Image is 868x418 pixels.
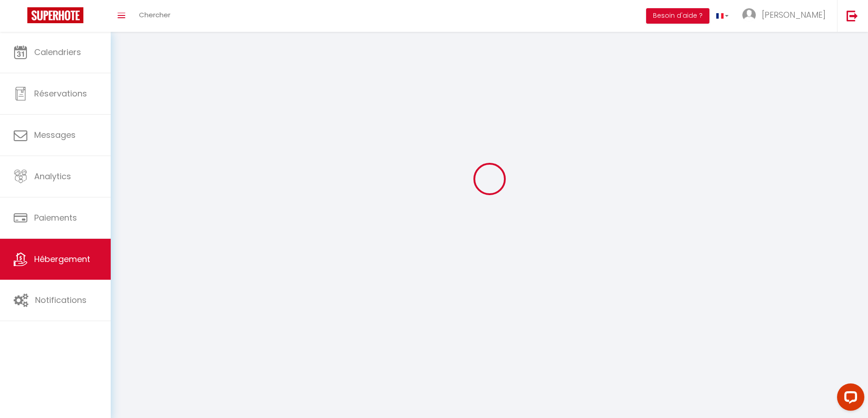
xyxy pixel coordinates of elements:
[34,253,90,265] span: Hébergement
[35,294,87,306] span: Notifications
[646,8,709,24] button: Besoin d'aide ?
[34,129,76,141] span: Messages
[762,9,826,20] span: [PERSON_NAME]
[27,7,83,23] img: Super Booking
[34,212,77,223] span: Paiements
[830,380,868,418] iframe: LiveChat chat widget
[34,171,71,182] span: Analytics
[34,46,81,58] span: Calendriers
[847,10,858,21] img: logout
[34,88,87,99] span: Réservations
[742,8,756,22] img: ...
[139,10,170,20] span: Chercher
